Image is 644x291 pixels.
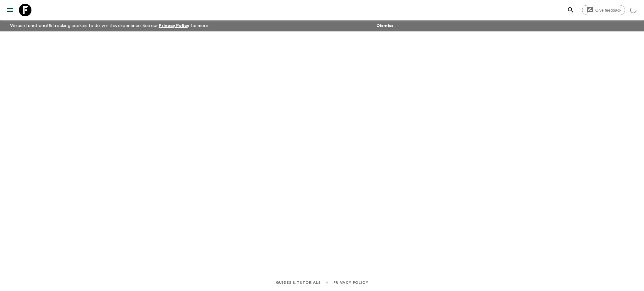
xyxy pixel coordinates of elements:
[333,279,368,286] a: Privacy Policy
[276,279,321,286] a: Guides & Tutorials
[8,20,212,31] p: We use functional & tracking cookies to deliver this experience. See our for more.
[592,8,625,13] span: Give feedback
[564,4,577,16] button: search adventures
[375,21,395,30] button: Dismiss
[582,5,625,15] a: Give feedback
[159,24,189,28] a: Privacy Policy
[4,4,16,16] button: menu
